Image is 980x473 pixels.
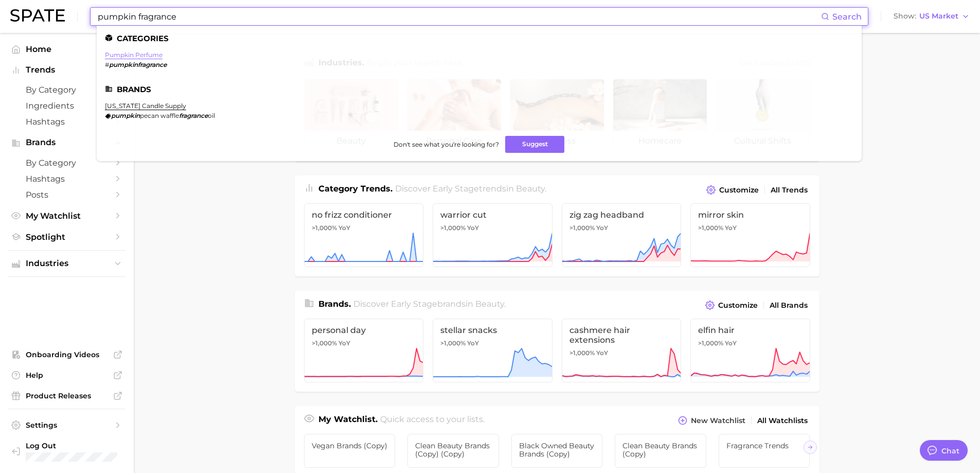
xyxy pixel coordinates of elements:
span: New Watchlist [691,416,745,425]
span: beauty [475,299,504,309]
a: Log out. Currently logged in with e-mail jenine.guerriero@givaudan.com. [8,438,126,465]
span: by Category [26,85,108,95]
span: by Category [26,158,108,168]
span: pecan waffle [140,112,179,119]
a: Clean Beauty Brands (copy) [615,434,706,468]
li: Categories [105,34,853,43]
span: >1,000% [698,339,723,347]
img: SPATE [10,9,65,22]
span: US Market [919,13,958,19]
span: YoY [467,224,479,232]
a: All Watchlists [755,414,810,428]
a: Spotlight [8,229,126,245]
span: # [105,61,109,68]
span: Home [26,44,108,54]
span: vegan brands (copy) [312,442,388,450]
span: >1,000% [312,339,337,347]
a: pumpkin perfume [105,51,163,59]
span: >1,000% [312,224,337,232]
a: [US_STATE] candle supply [105,102,186,110]
span: YoY [467,339,479,347]
span: Brands [26,138,108,147]
span: Ingredients [26,101,108,111]
span: zig zag headband [569,210,674,220]
a: Ingredients [8,98,126,114]
a: warrior cut>1,000% YoY [433,203,553,267]
span: Category Trends . [318,184,393,194]
span: >1,000% [569,349,595,357]
span: All Trends [771,186,808,195]
li: Brands [105,85,853,94]
a: Help [8,367,126,383]
span: Clean Beauty Brands (copy) [622,442,699,458]
span: Spotlight [26,232,108,242]
a: mirror skin>1,000% YoY [690,203,810,267]
span: elfin hair [698,325,803,335]
button: Customize [704,183,761,197]
span: YoY [725,339,737,347]
span: Don't see what you're looking for? [394,141,499,148]
span: Black Owned Beauty Brands (copy) [519,442,595,458]
span: YoY [338,339,350,347]
span: beauty [516,184,545,194]
span: YoY [725,224,737,232]
a: personal day>1,000% YoY [304,319,424,382]
span: Fragrance Trends [726,442,803,450]
span: Customize [719,186,759,195]
span: All Brands [770,301,808,310]
span: Trends [26,65,108,75]
span: Search [832,12,862,22]
span: warrior cut [440,210,545,220]
span: Settings [26,421,108,430]
a: All Brands [767,299,810,312]
span: Log Out [26,441,141,450]
a: Hashtags [8,114,126,130]
a: stellar snacks>1,000% YoY [433,319,553,382]
span: >1,000% [440,339,466,347]
span: no frizz conditioner [312,210,416,220]
a: vegan brands (copy) [304,434,396,468]
span: cashmere hair extensions [569,325,674,345]
span: Brands . [318,299,351,309]
a: Clean Beauty Brands (copy) (copy) [407,434,499,468]
a: All Trends [768,183,810,197]
span: Show [894,13,916,19]
span: YoY [596,224,608,232]
a: Posts [8,187,126,203]
a: cashmere hair extensions>1,000% YoY [562,319,682,382]
button: Trends [8,62,126,78]
a: elfin hair>1,000% YoY [690,319,810,382]
a: My Watchlist [8,208,126,224]
span: oil [208,112,215,119]
span: personal day [312,325,416,335]
span: Hashtags [26,117,108,127]
button: New Watchlist [675,413,747,428]
span: >1,000% [569,224,595,232]
span: YoY [338,224,350,232]
a: by Category [8,82,126,98]
a: Hashtags [8,171,126,187]
em: pumpkin [111,112,140,119]
button: Brands [8,135,126,150]
button: ShowUS Market [891,10,972,23]
span: >1,000% [440,224,466,232]
span: >1,000% [698,224,723,232]
input: Search here for a brand, industry, or ingredient [97,8,821,25]
a: Settings [8,417,126,433]
span: Posts [26,190,108,200]
em: pumpkinfragrance [109,61,167,68]
span: stellar snacks [440,325,545,335]
span: All Watchlists [757,416,808,425]
span: Onboarding Videos [26,350,108,359]
h1: My Watchlist. [318,413,378,428]
em: fragrance [179,112,208,119]
span: Product Releases [26,391,108,400]
a: Black Owned Beauty Brands (copy) [511,434,603,468]
button: Customize [703,298,760,312]
a: Product Releases [8,388,126,404]
span: Discover Early Stage trends in . [395,184,546,194]
span: Clean Beauty Brands (copy) (copy) [415,442,491,458]
span: Industries [26,259,108,268]
a: Home [8,41,126,57]
span: Hashtags [26,174,108,184]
